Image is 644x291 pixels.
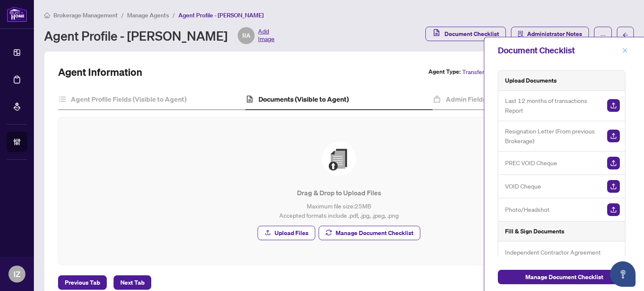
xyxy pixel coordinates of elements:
button: Upload Files [258,226,315,240]
li: / [121,10,124,20]
span: Next Tab [120,276,144,289]
span: RA [242,31,250,40]
img: Upload Document [607,99,620,112]
img: Upload Document [607,180,620,193]
h5: Upload Documents [505,76,557,85]
span: Manage Document Checklist [525,270,603,284]
div: Document Checklist [498,44,619,57]
span: Add Image [258,27,275,44]
img: Upload Document [607,130,620,142]
span: File UploadDrag & Drop to Upload FilesMaximum file size:25MBAccepted formats include .pdf, .jpg, ... [69,127,609,255]
span: home [44,12,50,18]
span: Brokerage Management [53,11,118,19]
span: Manage Agents [127,11,169,19]
img: File Upload [322,142,356,176]
span: Manage Document Checklist [336,226,414,240]
span: Independent Contractor Agreement [505,247,601,257]
span: Last 12 months of transactions Report [505,96,600,116]
span: IZ [14,268,20,280]
span: VOID Cheque [505,181,541,191]
span: close [622,47,628,53]
button: Document Checklist [425,27,506,41]
div: Agent Profile - [PERSON_NAME] [44,27,275,44]
button: Manage Document Checklist [319,226,420,240]
span: solution [518,31,524,37]
li: / [172,10,175,20]
h4: Admin Fields (Not Visible to Agent) [446,94,554,104]
span: ellipsis [600,33,606,39]
p: Maximum file size: 25 MB Accepted formats include .pdf, .jpg, .jpeg, .png [75,201,602,220]
span: Transfer [462,67,484,77]
button: Previous Tab [58,275,107,290]
span: Upload Files [275,226,308,240]
h2: Agent Information [58,65,142,79]
img: Upload Document [607,203,620,216]
span: Agent Profile - [PERSON_NAME] [178,11,264,19]
span: Photo/Headshot [505,205,550,214]
button: Next Tab [114,275,151,290]
label: Agent Type: [428,67,461,77]
h5: Fill & Sign Documents [505,227,564,236]
button: Open asap [610,261,636,287]
span: Document Checklist [444,27,499,41]
p: Drag & Drop to Upload Files [75,188,602,198]
span: Administrator Notes [527,27,582,41]
h4: Documents (Visible to Agent) [258,94,349,104]
span: Resignation Letter (From previous Brokerage) [505,126,600,146]
span: arrow-left [622,32,628,38]
button: Manage Document Checklist [498,270,630,284]
img: logo [7,6,27,22]
span: Previous Tab [65,276,100,289]
img: Upload Document [607,157,620,169]
button: Administrator Notes [511,27,589,41]
span: PREC VOID Cheque [505,158,557,168]
h4: Agent Profile Fields (Visible to Agent) [71,94,186,104]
